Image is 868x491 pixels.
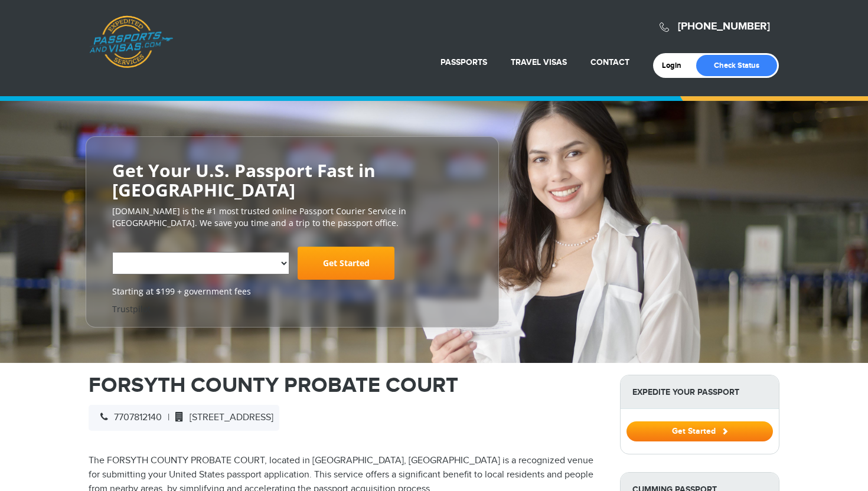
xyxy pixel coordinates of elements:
p: [DOMAIN_NAME] is the #1 most trusted online Passport Courier Service in [GEOGRAPHIC_DATA]. We sav... [112,205,472,229]
div: | [89,405,279,431]
span: 7707812140 [94,412,162,423]
a: Get Started [626,426,773,436]
strong: Expedite Your Passport [621,375,779,409]
span: [STREET_ADDRESS] [169,412,273,423]
a: Trustpilot [112,303,151,315]
a: Passports [440,57,487,67]
button: Get Started [626,421,773,441]
h2: Get Your U.S. Passport Fast in [GEOGRAPHIC_DATA] [112,161,472,199]
a: Passports & [DOMAIN_NAME] [89,15,173,68]
a: Travel Visas [511,57,567,67]
a: [PHONE_NUMBER] [678,20,770,33]
a: Contact [590,57,629,67]
a: Login [662,61,690,70]
span: Starting at $199 + government fees [112,286,472,297]
h1: FORSYTH COUNTY PROBATE COURT [89,375,602,396]
a: Get Started [298,247,394,280]
a: Check Status [696,55,777,76]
